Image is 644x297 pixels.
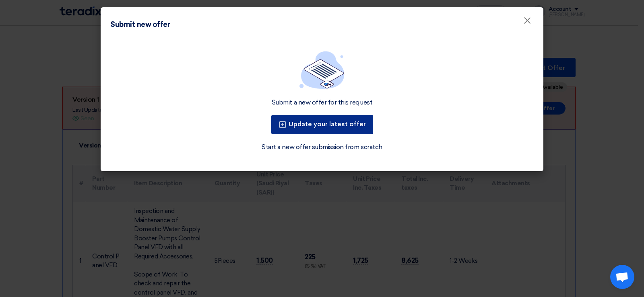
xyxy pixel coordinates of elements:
button: Close [517,13,538,29]
img: empty_state_list.svg [299,51,345,89]
div: Submit a new offer for this request [272,98,372,107]
a: Open chat [610,265,634,289]
span: × [523,14,531,31]
a: Start a new offer submission from scratch [262,142,382,152]
div: Submit new offer [110,19,170,30]
button: Update your latest offer [271,115,373,134]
